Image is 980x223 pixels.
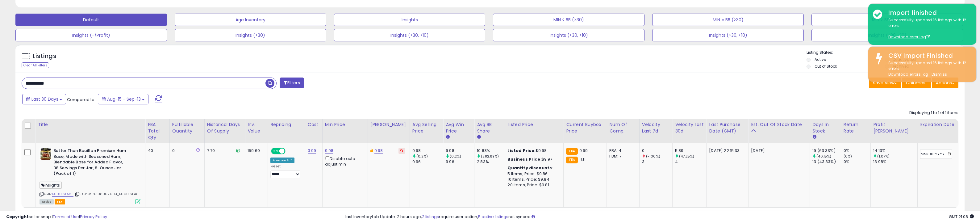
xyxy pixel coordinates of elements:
[884,51,972,60] div: CSV Import Finished
[816,154,831,159] small: (46.15%)
[812,159,841,165] div: 13 (43.33%)
[40,182,62,189] span: Insights
[609,148,634,154] div: FBA: 4
[53,214,79,220] a: Terms of Use
[412,148,443,154] div: 9.98
[15,14,167,26] button: Default
[652,29,804,41] button: Insights (>30, <10)
[751,121,807,128] div: Est. Out Of Stock Date
[446,134,449,140] small: Avg Win Price.
[477,159,505,165] div: 2.83%
[175,29,326,41] button: Insights (>30)
[642,159,672,165] div: 3
[873,148,917,154] div: 14.13%
[416,154,428,159] small: (0.2%)
[52,191,73,197] a: B00016LA8E
[812,134,816,140] small: Days In Stock.
[493,14,644,26] button: MIN < BB (>30)
[844,121,868,134] div: Return Rate
[493,29,644,41] button: Insights (<30, >10)
[334,29,486,41] button: Insights (>30, >10)
[873,159,917,165] div: 13.98%
[15,29,167,41] button: Insights (-/Profit)
[811,14,963,26] button: MIN > BB (>30)
[481,154,499,159] small: (282.69%)
[477,148,505,154] div: 10.83%
[579,148,588,154] span: 9.99
[207,121,243,134] div: Historical Days Of Supply
[507,165,559,171] div: :
[67,97,95,103] span: Compared to:
[646,154,660,159] small: (-100%)
[642,148,672,154] div: 0
[566,121,604,134] div: Current Buybox Price
[31,96,58,102] span: Last 30 Days
[285,149,294,154] span: OFF
[308,148,316,154] a: 3.99
[812,148,841,154] div: 19 (63.33%)
[446,148,474,154] div: 9.98
[812,121,838,134] div: Days In Stock
[507,171,559,177] div: 5 Items, Price: $9.86
[507,156,541,162] b: Business Price:
[325,155,363,167] div: Disable auto adjust min
[172,121,202,134] div: Fulfillable Quantity
[844,154,852,159] small: (0%)
[507,177,559,182] div: 10 Items, Price: $9.84
[902,78,931,88] button: Columns
[869,78,901,88] button: Save View
[22,94,66,104] button: Last 30 Days
[370,121,407,128] div: [PERSON_NAME]
[844,148,870,154] div: 0%
[478,214,508,220] a: 5 active listings
[308,121,320,128] div: Cost
[642,121,670,134] div: Velocity Last 7d
[579,156,586,162] span: 11.11
[507,157,559,162] div: $9.97
[6,214,29,220] strong: Copyright
[55,199,65,204] span: FBA
[609,154,634,159] div: FBM: 7
[566,157,578,163] small: FBA
[6,214,107,220] div: seller snap | |
[920,121,956,128] div: Expiration date
[270,164,300,178] div: Preset:
[207,148,240,154] div: 7.70
[280,78,304,88] button: Filters
[844,159,870,165] div: 0%
[53,148,128,178] b: Better Than Bouillon Premium Ham Base, Made with Seasoned Ham, Blendable Base for Added Flavor, 3...
[325,121,365,128] div: Min Price
[38,121,143,128] div: Title
[507,121,561,128] div: Listed Price
[334,14,486,26] button: Insights
[807,50,965,56] p: Listing States:
[477,121,502,134] div: Avg BB Share
[80,214,107,220] a: Privacy Policy
[450,154,461,159] small: (0.2%)
[507,148,536,154] b: Listed Price:
[345,214,974,220] div: Last InventoryLab Update: 2 hours ago, require user action, not synced.
[884,60,972,78] div: Successfully updated 16 listings with 12 errors.
[884,8,972,17] div: Import finished
[270,158,294,163] div: Amazon AI *
[374,148,383,154] a: 9.98
[172,148,200,154] div: 0
[652,14,804,26] button: MIN = BB (>30)
[148,121,167,141] div: FBA Total Qty
[446,159,474,165] div: 9.96
[815,57,826,62] label: Active
[325,148,334,154] a: 9.98
[507,165,552,171] b: Quantity discounts
[906,80,925,86] span: Columns
[412,159,443,165] div: 9.96
[811,29,963,41] button: Insights (<30, <10)
[609,121,636,134] div: Num of Comp.
[877,154,890,159] small: (1.07%)
[98,94,148,104] button: Aug-15 - Sep-13
[679,154,694,159] small: (47.25%)
[873,121,915,134] div: Profit [PERSON_NAME]
[932,78,958,88] button: Actions
[175,14,326,26] button: Age Inventory
[446,121,472,134] div: Avg Win Price
[675,121,704,134] div: Velocity Last 30d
